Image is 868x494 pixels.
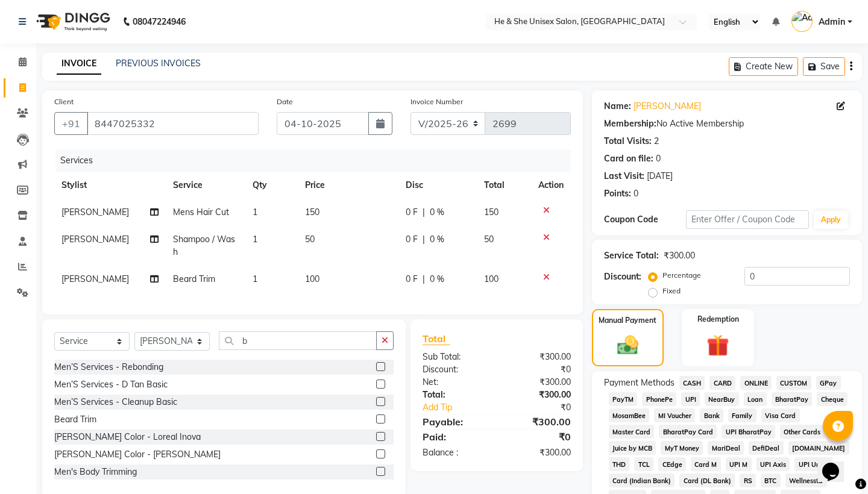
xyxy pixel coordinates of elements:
[659,425,717,439] span: BharatPay Card
[662,286,681,296] label: Fixed
[604,152,653,165] div: Card on file:
[166,172,245,199] th: Service
[816,376,841,390] span: GPay
[814,211,848,229] button: Apply
[414,351,497,363] div: Sub Total:
[414,363,497,376] div: Discount:
[691,457,721,471] span: Card M
[604,100,631,113] div: Name:
[697,314,739,325] label: Redemption
[776,376,811,390] span: CUSTOM
[722,425,775,439] span: UPI BharatPay
[414,414,497,429] div: Payable:
[740,376,772,390] span: ONLINE
[54,466,137,478] div: Men's Body Trimming
[761,408,800,422] span: Visa Card
[173,234,235,257] span: Shampoo / Wash
[609,474,675,487] span: Card (Indian Bank)
[410,96,463,107] label: Invoice Number
[686,210,809,229] input: Enter Offer / Coupon Code
[414,446,497,459] div: Balance :
[414,376,497,389] div: Net:
[61,274,129,284] span: [PERSON_NAME]
[54,431,201,443] div: [PERSON_NAME] Color - Loreal Inova
[54,172,166,199] th: Stylist
[772,392,813,406] span: BharatPay
[497,376,580,389] div: ₹300.00
[647,170,673,183] div: [DATE]
[604,249,659,262] div: Service Total:
[749,441,784,455] span: DefiDeal
[664,249,695,262] div: ₹300.00
[414,401,511,414] a: Add Tip
[406,206,418,219] span: 0 F
[700,408,723,422] span: Bank
[484,234,494,245] span: 50
[604,377,675,389] span: Payment Methods
[740,474,756,487] span: RS
[604,213,686,226] div: Coupon Code
[662,270,701,281] label: Percentage
[57,53,101,75] a: INVOICE
[414,389,497,401] div: Total:
[423,273,425,286] span: |
[484,274,498,284] span: 100
[780,425,825,439] span: Other Cards
[679,474,735,487] span: Card (DL Bank)
[531,172,571,199] th: Action
[654,408,695,422] span: MI Voucher
[305,234,315,245] span: 50
[54,361,163,374] div: Men’S Services - Rebonding
[31,5,113,39] img: logo
[817,392,848,406] span: Cheque
[729,57,798,76] button: Create New
[497,446,580,459] div: ₹300.00
[817,446,856,482] iframe: chat widget
[679,376,705,390] span: CASH
[430,273,444,286] span: 0 %
[245,172,298,199] th: Qty
[604,117,850,130] div: No Active Membership
[173,207,229,217] span: Mens Hair Cut
[430,233,444,246] span: 0 %
[609,441,656,455] span: Juice by MCB
[819,16,845,28] span: Admin
[305,274,319,284] span: 100
[55,149,580,172] div: Services
[744,392,767,406] span: Loan
[54,448,221,461] div: [PERSON_NAME] Color - [PERSON_NAME]
[604,135,652,148] div: Total Visits:
[398,172,477,199] th: Disc
[604,270,641,283] div: Discount:
[219,331,377,350] input: Search or Scan
[54,413,96,426] div: Beard Trim
[253,234,257,245] span: 1
[654,135,659,148] div: 2
[661,441,703,455] span: MyT Money
[803,57,845,76] button: Save
[61,207,129,217] span: [PERSON_NAME]
[173,274,215,284] span: Beard Trim
[414,430,497,444] div: Paid:
[277,96,293,107] label: Date
[406,273,418,286] span: 0 F
[709,376,735,390] span: CARD
[54,396,177,408] div: Men’S Services - Cleanup Basic
[609,392,638,406] span: PayTM
[133,5,186,39] b: 08047224946
[599,315,656,326] label: Manual Payment
[54,96,74,107] label: Client
[656,152,661,165] div: 0
[609,408,650,422] span: MosamBee
[423,333,450,345] span: Total
[423,206,425,219] span: |
[726,457,752,471] span: UPI M
[681,392,700,406] span: UPI
[497,363,580,376] div: ₹0
[497,351,580,363] div: ₹300.00
[791,11,813,32] img: Admin
[634,457,653,471] span: TCL
[611,333,645,357] img: _cash.svg
[54,112,88,135] button: +91
[253,274,257,284] span: 1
